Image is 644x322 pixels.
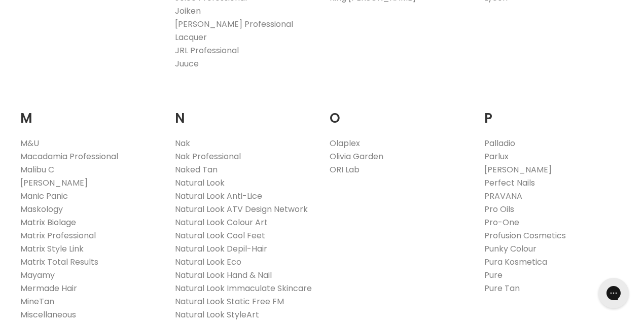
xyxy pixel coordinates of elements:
[484,164,552,175] a: [PERSON_NAME]
[20,269,55,281] a: Mayamy
[484,203,514,215] a: Pro Oils
[20,190,68,202] a: Manic Panic
[20,296,54,307] a: MineTan
[20,177,88,189] a: [PERSON_NAME]
[20,164,54,175] a: Malibu C
[20,243,84,255] a: Matrix Style Link
[175,190,262,202] a: Natural Look Anti-Lice
[484,177,535,189] a: Perfect Nails
[593,274,634,312] iframe: Gorgias live chat messenger
[330,95,469,129] h2: O
[20,282,77,294] a: Mermade Hair
[175,164,218,175] a: Naked Tan
[175,5,201,17] a: Joiken
[175,256,241,268] a: Natural Look Eco
[484,256,547,268] a: Pura Kosmetica
[175,203,308,215] a: Natural Look ATV Design Network
[175,58,199,69] a: Juuce
[175,217,268,228] a: Natural Look Colour Art
[175,230,265,241] a: Natural Look Cool Feet
[175,269,272,281] a: Natural Look Hand & Nail
[175,137,190,149] a: Nak
[20,95,160,129] h2: M
[175,151,241,162] a: Nak Professional
[20,137,39,149] a: M&U
[175,309,259,320] a: Natural Look StyleArt
[484,217,519,228] a: Pro-One
[330,151,383,162] a: Olivia Garden
[175,45,239,56] a: JRL Professional
[175,177,225,189] a: Natural Look
[484,230,566,241] a: Profusion Cosmetics
[175,95,314,129] h2: N
[484,95,624,129] h2: P
[20,203,63,215] a: Maskology
[175,243,267,255] a: Natural Look Depil-Hair
[330,164,360,175] a: ORI Lab
[484,137,515,149] a: Palladio
[20,309,76,320] a: Miscellaneous
[20,230,96,241] a: Matrix Professional
[330,137,360,149] a: Olaplex
[484,190,522,202] a: PRAVANA
[175,18,293,43] a: [PERSON_NAME] Professional Lacquer
[484,243,536,255] a: Punky Colour
[175,282,312,294] a: Natural Look Immaculate Skincare
[484,269,503,281] a: Pure
[484,151,509,162] a: Parlux
[484,282,520,294] a: Pure Tan
[20,256,98,268] a: Matrix Total Results
[20,217,76,228] a: Matrix Biolage
[20,151,118,162] a: Macadamia Professional
[175,296,284,307] a: Natural Look Static Free FM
